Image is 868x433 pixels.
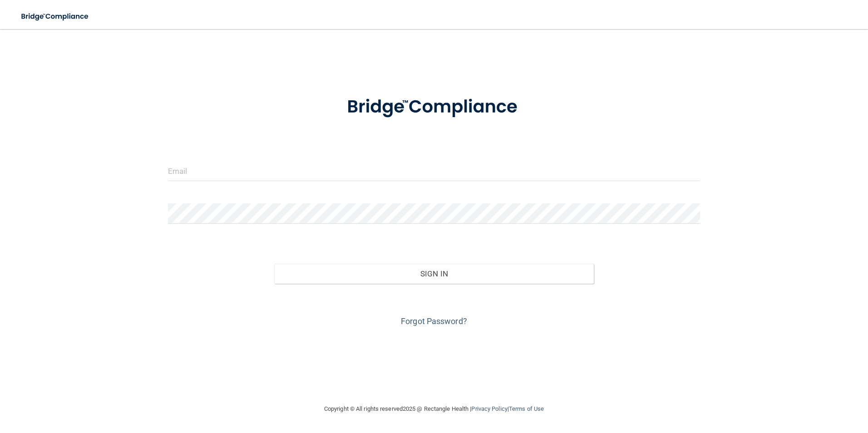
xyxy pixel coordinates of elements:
[14,7,97,26] img: bridge_compliance_login_screen.278c3ca4.svg
[471,405,507,412] a: Privacy Policy
[328,84,540,131] img: bridge_compliance_login_screen.278c3ca4.svg
[401,316,467,326] a: Forgot Password?
[168,161,700,181] input: Email
[268,394,600,423] div: Copyright © All rights reserved 2025 @ Rectangle Health | |
[274,264,594,284] button: Sign In
[509,405,544,412] a: Terms of Use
